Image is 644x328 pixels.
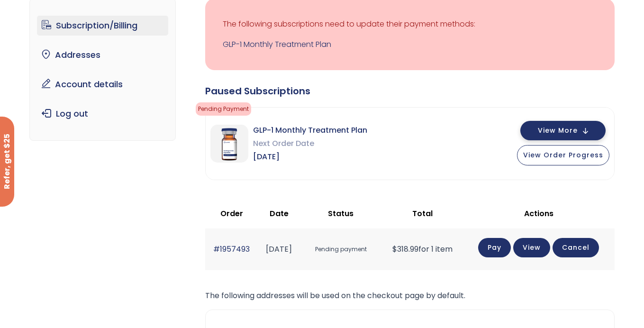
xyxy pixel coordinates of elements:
a: View [513,238,550,257]
span: Date [270,208,289,219]
p: The following addresses will be used on the checkout page by default. [205,289,615,302]
button: View Order Progress [517,145,609,165]
a: Pay [478,238,511,257]
span: GLP-1 Monthly Treatment Plan [253,124,367,137]
span: Order [220,208,243,219]
span: Pending payment [305,241,377,258]
button: View More [520,121,606,140]
span: $ [392,244,397,255]
a: Addresses [37,45,168,65]
a: Cancel [553,238,599,257]
span: 318.99 [392,244,418,255]
span: Actions [524,208,553,219]
span: Status [328,208,354,219]
span: View Order Progress [523,150,603,160]
img: GLP-1 Monthly Treatment Plan [210,125,248,163]
time: [DATE] [266,244,292,255]
a: Log out [37,104,168,124]
span: View More [538,128,578,134]
span: Total [412,208,433,219]
a: #1957493 [213,244,250,255]
p: The following subscriptions need to update their payment methods: [223,18,597,31]
a: GLP-1 Monthly Treatment Plan [223,38,597,51]
a: Account details [37,74,168,94]
span: Pending Payment [196,102,251,116]
div: Paused Subscriptions [205,84,615,98]
span: Next Order Date [253,137,367,150]
td: for 1 item [382,228,463,270]
span: [DATE] [253,150,367,164]
a: Subscription/Billing [37,16,168,36]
